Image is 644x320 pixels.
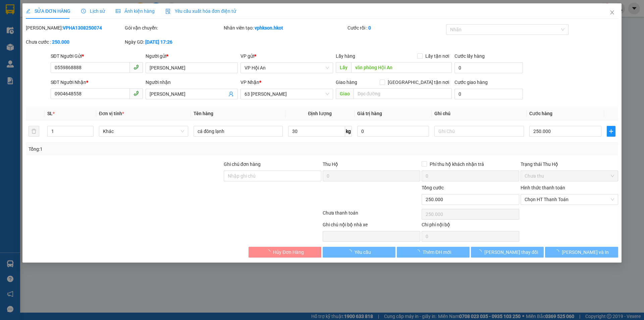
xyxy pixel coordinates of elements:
div: SĐT Người Gửi [51,52,143,60]
div: Chưa cước : [26,38,123,46]
div: Người nhận [146,79,238,86]
span: Tổng cước [422,185,444,190]
span: [PERSON_NAME] thay đổi [484,248,538,256]
b: 250.000 [52,39,69,45]
b: vphkson.hkot [255,25,283,31]
b: [DATE] 17:26 [145,39,172,45]
input: VD: Bàn, Ghế [194,126,283,137]
span: edit [26,9,31,13]
img: icon [165,9,171,14]
input: Ghi Chú [435,126,524,137]
span: loading [554,249,562,254]
span: Thu Hộ [323,162,338,167]
div: [PERSON_NAME]: [26,24,123,32]
span: Thêm ĐH mới [423,248,451,256]
div: Tổng: 1 [29,145,249,153]
div: Trạng thái Thu Hộ [521,161,618,168]
span: Tên hàng [194,111,213,116]
div: Cước rồi : [347,24,445,32]
input: Cước giao hàng [454,89,523,99]
button: plus [607,126,615,137]
div: Ghi chú nội bộ nhà xe [323,221,420,231]
span: Phí thu hộ khách nhận trả [427,161,487,168]
span: loading [347,249,355,254]
div: Chưa thanh toán [322,209,421,221]
button: Close [603,3,622,22]
span: Lịch sử [81,8,105,14]
span: Hủy Đơn Hàng [273,248,304,256]
span: SL [47,111,53,116]
span: Đơn vị tính [99,111,124,116]
button: Thêm ĐH mới [397,247,470,258]
span: loading [266,249,273,254]
span: [GEOGRAPHIC_DATA] tận nơi [385,79,452,86]
label: Cước giao hàng [454,80,488,85]
input: Dọc đường [351,62,452,73]
span: Lấy tận nơi [423,52,452,60]
button: [PERSON_NAME] và In [545,247,618,258]
button: delete [29,126,39,137]
label: Hình thức thanh toán [521,185,565,190]
span: kg [345,126,352,137]
span: loading [415,249,423,254]
span: Chọn HT Thanh Toán [525,194,614,204]
label: Cước lấy hàng [454,53,485,59]
div: Gói vận chuyển: [125,24,222,32]
span: Yêu cầu xuất hóa đơn điện tử [165,8,236,14]
button: [PERSON_NAME] thay đổi [471,247,544,258]
b: VPHA1308250074 [63,25,102,31]
span: Chưa thu [525,171,614,181]
div: Người gửi [146,52,238,60]
span: picture [116,9,120,13]
span: loading [477,249,484,254]
div: SĐT Người Nhận [51,79,143,86]
span: Lấy [336,62,351,73]
span: Giao [336,88,354,99]
span: user-add [229,91,234,97]
input: Dọc đường [354,88,452,99]
span: Cước hàng [529,111,552,116]
span: Yêu cầu [355,248,371,256]
div: Ngày GD: [125,38,222,46]
span: Khác [103,126,184,136]
button: Yêu cầu [323,247,395,258]
span: [PERSON_NAME] và In [562,248,609,256]
span: VP Hội An [245,63,329,73]
div: VP gửi [241,52,333,60]
span: Giao hàng [336,80,357,85]
span: plus [607,129,615,134]
b: 0 [368,25,371,31]
span: clock-circle [81,9,86,13]
label: Ghi chú đơn hàng [224,162,261,167]
span: SỬA ĐƠN HÀNG [26,8,70,14]
button: Hủy Đơn Hàng [249,247,321,258]
span: 63 Phan Đình Phùng [245,89,329,99]
div: Chi phí nội bộ [422,221,519,231]
span: Định lượng [308,111,332,116]
input: Cước lấy hàng [454,62,523,73]
span: close [609,10,615,15]
span: phone [133,91,139,96]
span: phone [133,64,139,70]
span: Lấy hàng [336,53,355,59]
th: Ghi chú [432,107,527,120]
span: VP Nhận [241,80,260,85]
span: Ảnh kiện hàng [116,8,155,14]
input: Ghi chú đơn hàng [224,171,321,181]
div: Nhân viên tạo: [224,24,346,32]
span: Giá trị hàng [357,111,382,116]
